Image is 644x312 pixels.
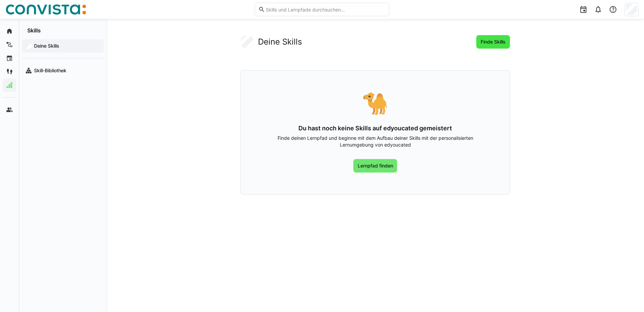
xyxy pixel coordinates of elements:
span: Finde Skills [480,38,507,45]
h3: Du hast noch keine Skills auf edyoucated gemeistert [262,125,488,132]
span: Lernpfad finden [357,162,394,169]
a: Lernpfad finden [353,159,397,173]
h2: Deine Skills [258,37,302,47]
button: Finde Skills [476,35,510,49]
input: Skills und Lernpfade durchsuchen… [265,6,386,12]
p: Finde deinen Lernpfad und beginne mit dem Aufbau deiner Skills mit der personalisierten Lernumgeb... [262,135,488,148]
div: 🐪 [262,92,488,114]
